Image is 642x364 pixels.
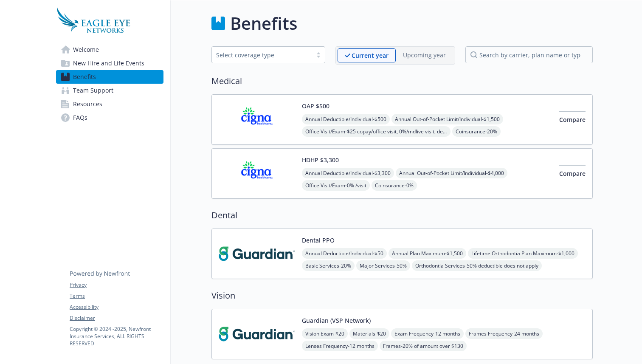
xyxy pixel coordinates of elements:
h2: Dental [211,209,593,222]
span: Vision Exam - $20 [302,328,348,339]
span: Benefits [73,70,96,84]
button: Compare [559,111,586,128]
a: FAQs [56,111,163,124]
p: Copyright © 2024 - 2025 , Newfront Insurance Services, ALL RIGHTS RESERVED [70,325,163,347]
span: Office Visit/Exam - 0% /visit [302,180,370,191]
span: Office Visit/Exam - $25 copay/office visit, 0%/mdlive visit, deductible does not apply [302,126,451,137]
h1: Benefits [230,11,297,36]
a: New Hire and Life Events [56,56,163,70]
span: Lifetime Orthodontia Plan Maximum - $1,000 [468,248,578,259]
h2: Medical [211,75,593,87]
span: Frames Frequency - 24 months [465,328,543,339]
img: Guardian carrier logo [219,316,295,352]
span: Resources [73,97,102,111]
a: Welcome [56,43,163,56]
span: Frames - 20% of amount over $130 [380,341,467,351]
a: Privacy [70,281,163,289]
button: HDHP $3,300 [302,155,339,164]
input: search by carrier, plan name or type [465,46,593,63]
button: Compare [559,165,586,182]
span: Lenses Frequency - 12 months [302,341,378,351]
a: Resources [56,97,163,111]
a: Terms [70,292,163,300]
span: Welcome [73,43,99,56]
span: Annual Out-of-Pocket Limit/Individual - $4,000 [396,168,507,178]
span: Annual Out-of-Pocket Limit/Individual - $1,500 [391,114,503,124]
p: Current year [352,51,389,60]
span: Basic Services - 20% [302,260,355,271]
button: Dental PPO [302,236,335,245]
span: Materials - $20 [349,328,389,339]
span: FAQs [73,111,87,124]
a: Accessibility [70,303,163,311]
span: Annual Deductible/Individual - $3,300 [302,168,394,178]
h2: Vision [211,289,593,302]
a: Disclaimer [70,314,163,322]
button: OAP $500 [302,102,329,110]
span: Annual Deductible/Individual - $500 [302,114,390,124]
span: Compare [559,116,586,124]
div: Select coverage type [216,51,308,59]
span: Major Services - 50% [356,260,410,271]
span: Upcoming year [396,48,453,62]
span: Team Support [73,84,113,97]
a: Benefits [56,70,163,84]
span: Coinsurance - 0% [372,180,417,191]
span: Annual Plan Maximum - $1,500 [389,248,466,259]
span: Annual Deductible/Individual - $50 [302,248,387,259]
img: CIGNA carrier logo [219,155,295,192]
img: CIGNA carrier logo [219,102,295,138]
span: Exam Frequency - 12 months [391,328,464,339]
span: Orthodontia Services - 50% deductible does not apply [412,260,542,271]
button: Guardian (VSP Network) [302,316,371,325]
span: Coinsurance - 20% [452,126,501,137]
img: Guardian carrier logo [219,236,295,272]
span: New Hire and Life Events [73,56,144,70]
span: Compare [559,169,586,178]
a: Team Support [56,84,163,97]
p: Upcoming year [403,51,446,59]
